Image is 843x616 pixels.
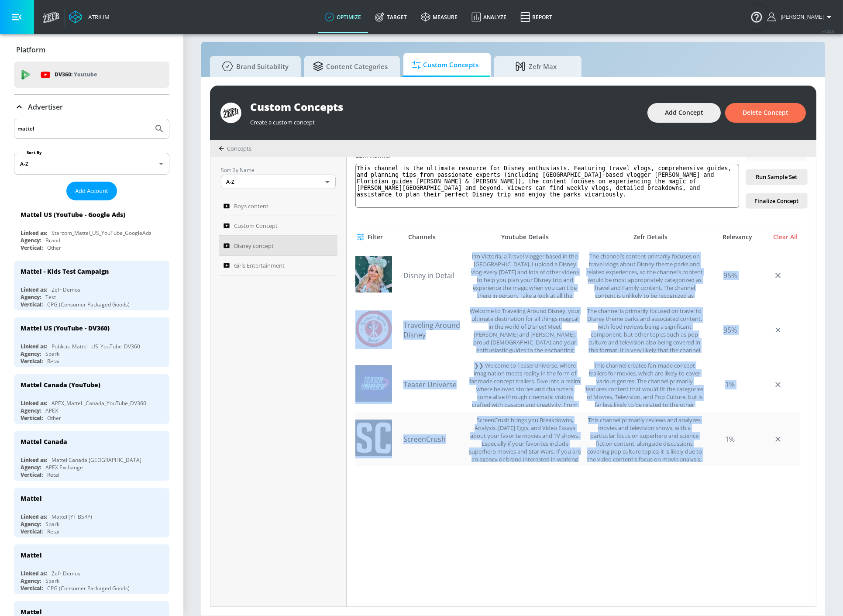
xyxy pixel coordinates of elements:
div: Agency: [21,464,41,471]
p: Youtube [74,70,97,79]
div: Linked as: [21,229,47,237]
button: [PERSON_NAME] [767,12,834,22]
div: ScreenCrush brings you Breakdowns, Analysis, Easter Eggs, and Video Essays about your favorite mo... [469,416,581,462]
div: MattelLinked as:Zefr DemosAgency:SparkVertical:CPG (Consumer Packaged Goods) [14,544,169,594]
a: ScreenCrush [403,434,465,444]
div: Linked as: [21,343,47,350]
div: Vertical: [21,414,43,422]
p: Platform [16,45,45,55]
div: Mattel - Kids Test CampaignLinked as:Zefr DemosAgency:TestVertical:CPG (Consumer Packaged Goods) [14,261,169,310]
span: Disney concept [234,241,274,251]
div: Vertical: [21,471,43,478]
button: Submit Search [150,119,169,138]
div: Agency: [21,407,41,414]
div: 1% [708,416,752,462]
div: Vertical: [21,358,43,365]
div: Mattel [21,551,42,559]
div: Other [47,414,61,422]
div: Linked as: [21,456,47,464]
div: Mattel US (YouTube - DV360)Linked as:Publicis_Mattel _US_YouTube_DV360Agency:SparkVertical:Retail [14,317,169,367]
div: Mattel - Kids Test Campaign [21,267,109,275]
div: Relevancy [716,233,759,241]
div: Zefr Demos [52,286,80,293]
a: measure [414,1,465,33]
div: Linked as: [21,286,47,293]
div: Custom Concepts [250,100,639,114]
div: Linked as: [21,513,47,520]
div: Mattel Canada (YouTube)Linked as:APEX_Mattel _Canada_YouTube_DV360Agency:APEXVertical:Other [14,374,169,424]
span: Content Categories [313,56,388,77]
div: This channel creates fan-made concept trailers for movies, which are likely to cover various genr... [585,361,704,407]
div: 95% [708,307,752,353]
input: Search by name [17,123,150,134]
div: I'm Victoria, a Travel vlogger based in the UK. I upload a Disney vlog every Saturday and lots of... [469,252,581,298]
div: The channel’s content primarily focuses on travel vlogs about Disney theme parks and related expe... [585,252,704,298]
div: Spark [45,577,59,585]
div: This channel primarily reviews and analyzes movies and television shows, with a particular focus ... [585,416,704,462]
div: 1% [708,361,752,407]
div: Retail [47,358,61,365]
div: APEX_Mattel _Canada_YouTube_DV360 [52,399,146,407]
div: Mattel US (YouTube - Google Ads)Linked as:Starcom_Mattel_US_YouTube_GoogleAdsAgency:BrandVertical... [14,204,169,254]
div: Zefr Details [590,233,711,241]
div: Atrium [85,13,110,21]
div: Linked as: [21,570,47,577]
div: Mattel CanadaLinked as:Mattel Canada [GEOGRAPHIC_DATA]Agency:APEX ExchangeVertical:Retail [14,431,169,481]
div: Agency: [21,520,41,528]
span: Boys content [234,201,268,211]
div: Spark [45,350,59,358]
div: DV360: Youtube [14,62,169,88]
span: Brand Suitability [219,56,289,77]
div: MattelLinked as:Mattel (YT BSRP)Agency:SparkVertical:Retail [14,488,169,537]
a: Teaser Universe [403,380,465,389]
div: Concepts [219,145,251,152]
div: Vertical: [21,528,43,535]
span: Filter [359,232,383,243]
a: Girls Entertainment [219,256,337,276]
div: Retail [47,528,61,535]
div: Linked as: [21,399,47,407]
span: Custom Concept [234,220,278,231]
a: Target [368,1,414,33]
div: CPG (Consumer Packaged Goods) [47,585,130,592]
div: 95% [708,252,752,298]
span: Finalize Concept [753,196,800,206]
span: v 4.32.0 [822,29,834,34]
div: Zefr Demos [52,570,80,577]
button: Open Resource Center [744,4,769,29]
img: UCMy03Ou7q60HYfbzWvulQHQ [355,256,392,293]
button: Add Concept [647,103,721,123]
div: Other [47,244,61,251]
div: Agency: [21,293,41,301]
a: Analyze [465,1,513,33]
div: Mattel (YT BSRP) [52,513,92,520]
textarea: This channel is the ultimate resource for Disney enthusiasts. Featuring travel vlogs, comprehensi... [355,164,739,208]
div: Vertical: [21,301,43,308]
div: Mattel [21,608,42,616]
img: UCempypSrfEd0f51w5h_4rpw [355,310,392,347]
div: ❯❯ Welcome to TeaserUniverse, where imagination meets reality in the form of fanmade concept trai... [469,361,581,407]
div: Starcom_Mattel_US_YouTube_GoogleAds [52,229,151,237]
span: Concepts [227,145,251,152]
div: Create a custom concept [250,114,639,126]
button: Add Account [66,182,117,200]
span: Run Sample Set [753,172,800,182]
img: UCgMJGv4cQl8-q71AyFeFmtg [355,420,392,456]
button: Finalize Concept [746,193,807,209]
div: Mattel Canada (YouTube) [21,381,100,389]
a: Disney in Detail [403,271,465,280]
span: Add Account [75,186,108,196]
div: APEX Exchange [45,464,83,471]
div: APEX [45,407,58,414]
button: Delete Concept [725,103,806,123]
div: Channels [408,233,436,241]
img: UCa2MXjBtWn91WPHWRBCLI6Q [355,365,392,402]
span: Custom Concepts [412,55,478,76]
button: Run Sample Set [746,169,807,185]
